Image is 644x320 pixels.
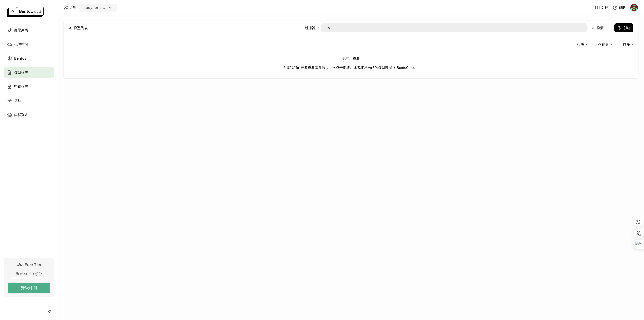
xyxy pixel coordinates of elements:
span: 密钥列表 [14,84,28,90]
a: Bentos [4,53,54,63]
div: 创建 [623,26,630,30]
div: 模块 [577,42,584,47]
a: 活动 [4,96,54,106]
span: 帮助 [619,5,626,10]
span: Free Tier [25,262,42,267]
div: 排序 [623,42,630,47]
div: 创建者 [598,42,609,47]
button: 搜索 [589,23,607,32]
a: 代码空间 [4,39,54,49]
button: 升级计划 [8,283,50,293]
span: 活动 [14,98,21,104]
span: 组织 [69,5,76,10]
div: 排序 [623,39,634,50]
a: 密钥列表 [4,82,54,92]
span: 部署列表 [14,27,28,33]
div: 创建者 [598,39,613,50]
p: 无可用模型 [68,56,634,61]
span: 集群列表 [14,112,28,118]
div: 模块 [577,39,588,50]
span: 代码空间 [14,41,28,47]
a: 部署列表 [4,25,54,35]
div: 过滤器 [305,23,319,33]
img: logo [7,7,44,17]
input: Selected study-for-bbstack. [107,5,107,10]
a: 文档 [595,5,608,10]
button: 创建 [614,23,633,32]
span: 模型列表 [74,25,88,31]
a: 模型列表 [4,67,54,78]
div: 帮助 [613,5,626,10]
a: 将您自己的模型 [360,66,385,70]
p: 探索 并通过几次点击部署。或者 部署到 BentoCloud。 [68,65,634,70]
span: Bentos [14,55,26,61]
div: 剩余 $0.00 积分 [8,272,50,276]
img: bin lee [630,4,638,11]
span: 模型列表 [14,69,28,76]
a: 集群列表 [4,110,54,120]
a: Free Tier剩余 $0.00 积分升级计划 [4,258,54,297]
a: 我们的开源模型库 [290,66,318,70]
span: 文档 [601,5,608,10]
div: study-for-bbstack [83,5,106,10]
div: 过滤器 [305,25,315,31]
